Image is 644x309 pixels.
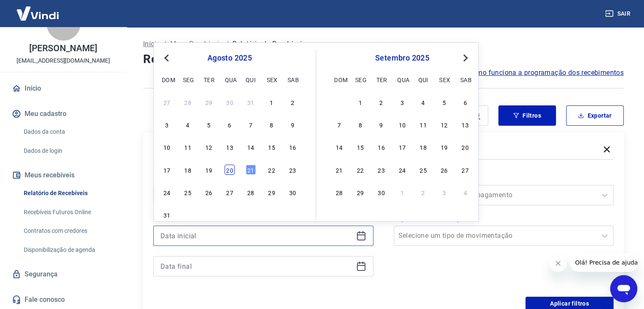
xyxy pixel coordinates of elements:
div: Choose segunda-feira, 4 de agosto de 2025 [183,119,193,130]
iframe: Mensagem da empresa [570,253,637,272]
div: Choose segunda-feira, 1 de setembro de 2025 [355,97,365,107]
div: Choose terça-feira, 2 de setembro de 2025 [204,210,214,220]
p: [PERSON_NAME] [29,44,97,53]
div: Choose quinta-feira, 4 de setembro de 2025 [418,97,428,107]
div: Choose domingo, 31 de agosto de 2025 [334,97,344,107]
div: Choose quarta-feira, 10 de setembro de 2025 [397,119,407,130]
div: qui [418,74,428,85]
button: Filtros [498,105,556,126]
div: Choose quinta-feira, 7 de agosto de 2025 [246,119,256,130]
div: Choose sexta-feira, 12 de setembro de 2025 [439,119,449,130]
a: Contratos com credores [20,222,116,240]
div: Choose sábado, 13 de setembro de 2025 [460,119,470,130]
div: agosto 2025 [160,53,299,63]
div: Choose quinta-feira, 25 de setembro de 2025 [418,165,428,175]
p: / [226,39,229,49]
div: Choose quinta-feira, 31 de julho de 2025 [246,97,256,107]
img: Vindi [10,0,65,26]
a: Disponibilização de agenda [20,241,116,259]
a: Saiba como funciona a programação dos recebimentos [449,68,624,78]
a: Início [143,39,160,49]
div: Choose quarta-feira, 24 de setembro de 2025 [397,165,407,175]
label: Tipo de Movimentação [395,214,612,224]
div: Choose terça-feira, 9 de setembro de 2025 [376,119,386,130]
button: Previous Month [161,53,171,63]
div: Choose quinta-feira, 28 de agosto de 2025 [246,187,256,197]
div: qui [246,74,256,85]
input: Data inicial [160,229,353,242]
div: Choose sexta-feira, 29 de agosto de 2025 [266,187,276,197]
div: Choose domingo, 28 de setembro de 2025 [334,187,344,197]
div: Choose quinta-feira, 2 de outubro de 2025 [418,187,428,197]
div: seg [355,74,365,85]
div: setembro 2025 [333,53,472,63]
div: Choose domingo, 3 de agosto de 2025 [162,119,172,130]
div: Choose segunda-feira, 28 de julho de 2025 [183,97,193,107]
div: Choose sexta-feira, 5 de setembro de 2025 [266,210,276,220]
div: Choose quarta-feira, 17 de setembro de 2025 [397,142,407,152]
div: sab [287,74,298,85]
div: Choose quinta-feira, 18 de setembro de 2025 [418,142,428,152]
div: qua [397,74,407,85]
div: Choose domingo, 14 de setembro de 2025 [334,142,344,152]
div: Choose segunda-feira, 29 de setembro de 2025 [355,187,365,197]
button: Exportar [566,105,624,126]
div: Choose quarta-feira, 30 de julho de 2025 [224,97,235,107]
div: Choose segunda-feira, 25 de agosto de 2025 [183,187,193,197]
div: Choose domingo, 7 de setembro de 2025 [334,119,344,130]
button: Sair [603,6,634,22]
a: Meus Recebíveis [170,39,223,49]
div: sex [266,74,276,85]
button: Meus recebíveis [10,166,116,185]
p: Relatório de Recebíveis [232,39,305,49]
div: Choose quarta-feira, 3 de setembro de 2025 [397,97,407,107]
div: Choose segunda-feira, 8 de setembro de 2025 [355,119,365,130]
div: Choose quarta-feira, 1 de outubro de 2025 [397,187,407,197]
div: Choose terça-feira, 23 de setembro de 2025 [376,165,386,175]
button: Next Month [460,53,470,63]
div: Choose sábado, 16 de agosto de 2025 [287,142,298,152]
p: / [163,39,166,49]
div: Choose quarta-feira, 6 de agosto de 2025 [224,119,235,130]
div: Choose sexta-feira, 26 de setembro de 2025 [439,165,449,175]
button: Meu cadastro [10,105,116,123]
div: qua [224,74,235,85]
iframe: Fechar mensagem [550,255,567,272]
div: Choose terça-feira, 30 de setembro de 2025 [376,187,386,197]
div: Choose quinta-feira, 11 de setembro de 2025 [418,119,428,130]
div: Choose sexta-feira, 22 de agosto de 2025 [266,165,276,175]
div: month 2025-09 [333,96,472,198]
div: Choose terça-feira, 19 de agosto de 2025 [204,165,214,175]
div: Choose segunda-feira, 11 de agosto de 2025 [183,142,193,152]
a: Início [10,79,116,98]
div: Choose terça-feira, 26 de agosto de 2025 [204,187,214,197]
div: Choose terça-feira, 16 de setembro de 2025 [376,142,386,152]
div: Choose sábado, 23 de agosto de 2025 [287,165,298,175]
a: Dados da conta [20,123,116,141]
div: Choose sábado, 20 de setembro de 2025 [460,142,470,152]
label: Forma de Pagamento [395,173,612,183]
span: Olá! Precisa de ajuda? [5,6,71,13]
div: Choose quarta-feira, 20 de agosto de 2025 [224,165,235,175]
div: Choose segunda-feira, 18 de agosto de 2025 [183,165,193,175]
div: Choose sábado, 6 de setembro de 2025 [460,97,470,107]
div: Choose domingo, 31 de agosto de 2025 [162,210,172,220]
div: dom [334,74,344,85]
div: Choose domingo, 24 de agosto de 2025 [162,187,172,197]
div: Choose segunda-feira, 22 de setembro de 2025 [355,165,365,175]
div: Choose domingo, 10 de agosto de 2025 [162,142,172,152]
div: Choose domingo, 21 de setembro de 2025 [334,165,344,175]
div: ter [376,74,386,85]
div: Choose terça-feira, 5 de agosto de 2025 [204,119,214,130]
div: Choose terça-feira, 12 de agosto de 2025 [204,142,214,152]
div: Choose quinta-feira, 21 de agosto de 2025 [246,165,256,175]
div: Choose quinta-feira, 4 de setembro de 2025 [246,210,256,220]
input: Data final [160,260,353,273]
div: Choose sábado, 30 de agosto de 2025 [287,187,298,197]
div: Choose sexta-feira, 15 de agosto de 2025 [266,142,276,152]
div: Choose quarta-feira, 27 de agosto de 2025 [224,187,235,197]
a: Dados de login [20,142,116,160]
div: sab [460,74,470,85]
